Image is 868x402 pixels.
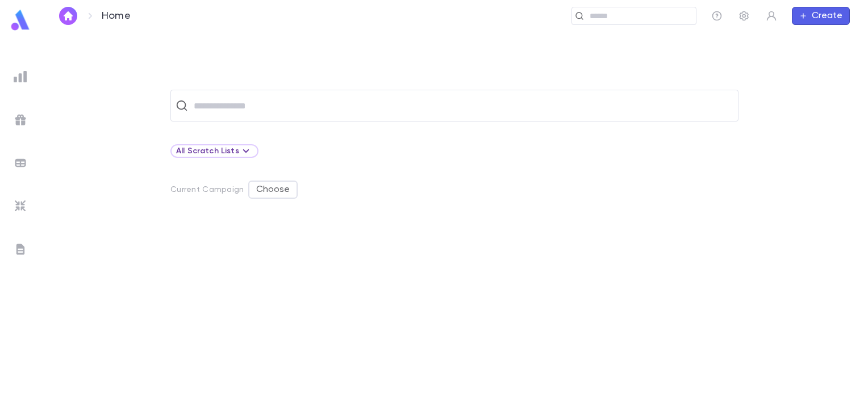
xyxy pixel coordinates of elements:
img: batches_grey.339ca447c9d9533ef1741baa751efc33.svg [14,156,27,170]
img: imports_grey.530a8a0e642e233f2baf0ef88e8c9fcb.svg [14,199,27,213]
img: home_white.a664292cf8c1dea59945f0da9f25487c.svg [61,11,75,20]
img: reports_grey.c525e4749d1bce6a11f5fe2a8de1b229.svg [14,70,27,83]
img: campaigns_grey.99e729a5f7ee94e3726e6486bddda8f1.svg [14,113,27,127]
p: Current Campaign [170,185,244,194]
img: letters_grey.7941b92b52307dd3b8a917253454ce1c.svg [14,242,27,256]
p: Home [102,10,131,22]
img: logo [9,9,32,31]
button: Choose [248,181,298,199]
div: All Scratch Lists [170,144,258,158]
button: Create [792,7,850,25]
div: All Scratch Lists [176,144,253,158]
